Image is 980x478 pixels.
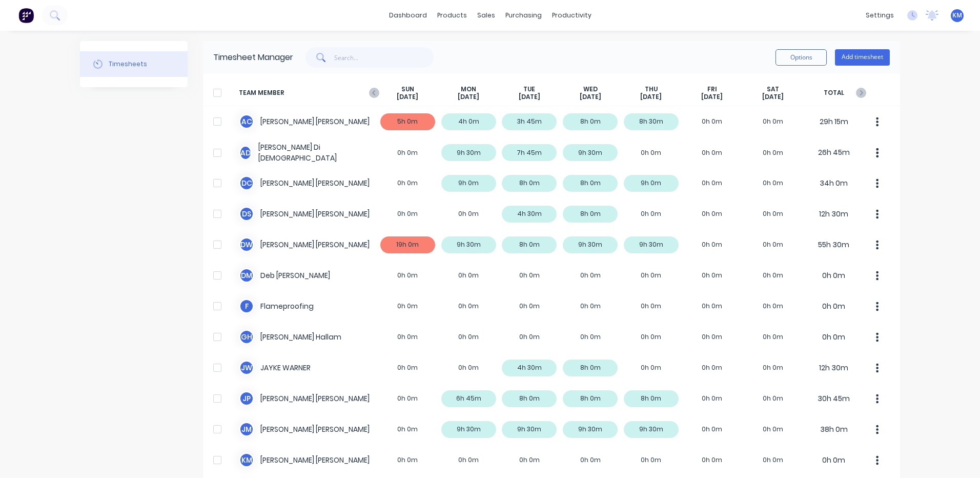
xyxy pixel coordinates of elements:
span: [DATE] [397,93,418,101]
span: SAT [767,85,779,93]
span: SUN [401,85,414,93]
button: Timesheets [80,51,188,77]
a: dashboard [384,8,432,23]
span: [DATE] [640,93,662,101]
span: [DATE] [519,93,540,101]
span: [DATE] [580,93,601,101]
span: TOTAL [803,85,864,101]
div: Timesheets [109,59,147,69]
div: sales [472,8,500,23]
div: products [432,8,472,23]
div: productivity [547,8,597,23]
span: WED [583,85,598,93]
span: [DATE] [458,93,479,101]
span: TEAM MEMBER [239,85,377,101]
span: KM [952,11,962,20]
span: TUE [523,85,535,93]
div: purchasing [500,8,547,23]
span: FRI [707,85,717,93]
div: Timesheet Manager [213,51,293,64]
span: MON [461,85,476,93]
span: THU [645,85,658,93]
span: [DATE] [762,93,784,101]
button: Options [775,49,827,66]
div: settings [861,8,899,23]
button: Add timesheet [835,49,890,66]
input: Search... [334,47,434,68]
img: Factory [18,8,34,23]
span: [DATE] [701,93,723,101]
